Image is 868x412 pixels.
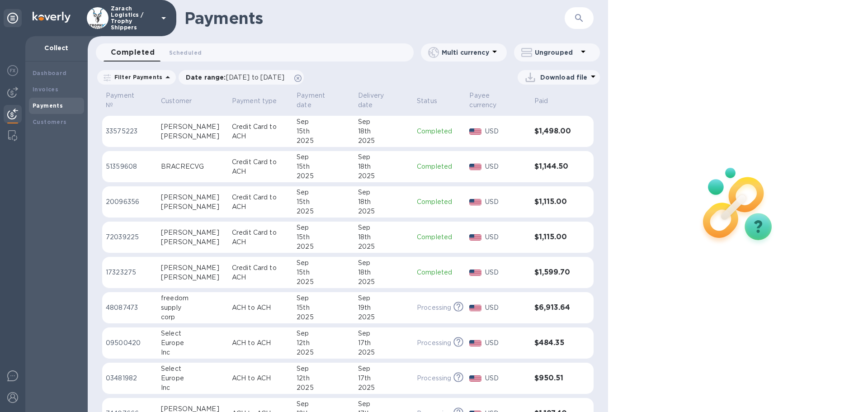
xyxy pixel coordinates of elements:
p: USD [485,232,527,242]
p: Status [417,96,437,106]
p: Completed [417,162,462,171]
p: Credit Card to ACH [232,157,289,176]
img: USD [469,305,481,311]
h3: $6,913.64 [534,303,576,312]
div: freedom [161,294,225,303]
div: [PERSON_NAME] [161,237,225,247]
p: Processing [417,338,451,348]
div: Inc [161,383,225,393]
div: 2025 [358,136,410,146]
div: 2025 [358,277,410,287]
div: [PERSON_NAME] [161,193,225,202]
img: Foreign exchange [7,65,18,76]
p: Credit Card to ACH [232,228,289,247]
p: Processing [417,303,451,313]
div: Sep [358,399,410,409]
div: 2025 [297,313,351,322]
div: 15th [297,197,351,207]
p: 33575223 [106,127,154,136]
div: 15th [297,268,351,277]
div: Sep [358,329,410,338]
div: corp [161,313,225,322]
div: 18th [358,268,410,277]
p: Ungrouped [535,48,578,57]
div: 2025 [297,383,351,393]
img: USD [469,270,481,276]
div: Sep [297,223,351,232]
div: Europe [161,338,225,348]
div: 18th [358,232,410,242]
p: USD [485,127,527,136]
p: Credit Card to ACH [232,193,289,212]
p: USD [485,162,527,171]
div: Sep [297,152,351,162]
p: Payment type [232,96,277,106]
p: Filter Payments [111,73,162,81]
div: Sep [297,364,351,374]
p: Completed [417,232,462,242]
span: Completed [111,46,155,59]
div: [PERSON_NAME] [161,273,225,282]
div: [PERSON_NAME] [161,263,225,273]
div: Sep [358,188,410,197]
p: Paid [534,96,548,106]
img: USD [469,340,481,346]
p: Zarach Logistics / Trophy Shippers [111,5,156,31]
div: [PERSON_NAME] [161,132,225,141]
div: [PERSON_NAME] [161,122,225,132]
div: 2025 [358,207,410,216]
div: Sep [297,329,351,338]
b: Customers [33,118,67,125]
div: Sep [358,152,410,162]
p: USD [485,268,527,277]
p: Multi currency [442,48,489,57]
div: supply [161,303,225,313]
div: 2025 [297,171,351,181]
h3: $1,498.00 [534,127,576,136]
div: 2025 [358,171,410,181]
p: USD [485,197,527,207]
div: Inc [161,348,225,357]
div: Sep [297,188,351,197]
img: USD [469,199,481,205]
div: 18th [358,162,410,171]
div: Sep [297,399,351,409]
p: 20096356 [106,197,154,207]
h3: $1,115.00 [534,233,576,242]
div: 18th [358,127,410,136]
p: Collect [33,43,80,52]
img: USD [469,164,481,170]
h3: $484.35 [534,339,576,347]
h3: $950.51 [534,374,576,383]
p: Completed [417,127,462,136]
div: 2025 [358,313,410,322]
span: Status [417,96,449,106]
p: Credit Card to ACH [232,122,289,141]
b: Invoices [33,86,58,93]
p: ACH to ACH [232,338,289,348]
b: Dashboard [33,70,67,76]
div: [PERSON_NAME] [161,228,225,237]
img: Logo [33,12,71,23]
div: 15th [297,162,351,171]
span: Payee currency [469,91,527,110]
img: USD [469,375,481,382]
div: 15th [297,127,351,136]
div: 12th [297,338,351,348]
div: Europe [161,374,225,383]
div: Sep [297,258,351,268]
p: Customer [161,96,192,106]
div: 2025 [297,348,351,357]
div: 18th [358,197,410,207]
p: Delivery date [358,91,398,110]
div: 2025 [297,277,351,287]
div: 17th [358,338,410,348]
p: Completed [417,197,462,207]
span: Payment № [106,91,154,110]
img: USD [469,128,481,135]
div: Unpin categories [4,9,22,27]
div: 15th [297,232,351,242]
div: 17th [358,374,410,383]
div: Sep [358,294,410,303]
p: 17323275 [106,268,154,277]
